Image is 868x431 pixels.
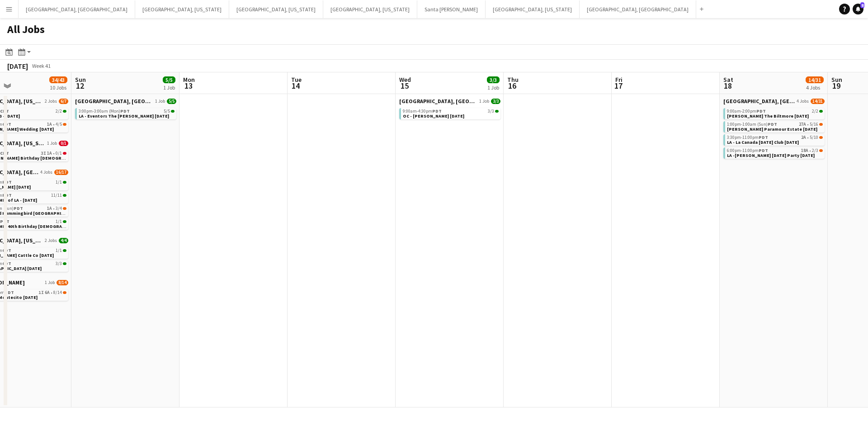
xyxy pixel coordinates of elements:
span: 3/3 [488,109,494,114]
span: 14/31 [811,99,825,104]
span: 3/4 [63,207,66,210]
span: 1 Job [45,280,55,285]
div: [GEOGRAPHIC_DATA], [GEOGRAPHIC_DATA]1 Job5/53:00pm-3:00am (Mon)PDT5/5LA - Eventors The [PERSON_NA... [75,98,176,121]
span: LA - La Canada Thursday Club 10.18.25 [727,139,799,145]
span: Fri [615,76,623,84]
span: 2A [801,135,806,140]
div: • [727,135,823,140]
button: [GEOGRAPHIC_DATA], [US_STATE] [135,0,229,18]
span: 1 Job [479,99,489,104]
span: Wed [399,76,411,84]
span: PDT [120,108,130,114]
span: 3I [41,151,46,156]
span: 17 [614,81,623,91]
span: 27A [799,122,806,127]
span: PDT [2,179,12,185]
span: Sun [831,76,842,84]
span: 1/1 [63,220,66,223]
button: [GEOGRAPHIC_DATA], [US_STATE] [323,0,417,18]
span: PDT [756,108,766,114]
span: 2/2 [819,110,823,113]
a: [GEOGRAPHIC_DATA], [GEOGRAPHIC_DATA]1 Job5/5 [75,98,176,104]
span: 15 [398,81,411,91]
span: 0/1 [59,141,68,146]
span: 1/1 [63,249,66,252]
span: 1A [47,151,52,156]
span: 5/5 [167,99,176,104]
span: 4/4 [59,238,68,243]
span: 0/1 [63,152,66,155]
span: 5/5 [163,76,175,83]
span: 11/11 [51,193,62,198]
span: 9:00am-4:30pm [403,109,442,114]
span: 1A [47,122,52,127]
span: LA - Sukhadia The Biltmore 10.18.25 [727,113,809,119]
span: 11/11 [63,194,66,197]
span: 3/3 [495,110,499,113]
span: Sat [723,76,733,84]
div: 1 Job [163,84,175,91]
span: PDT [14,205,23,211]
span: 6A [45,290,50,295]
span: 34/43 [49,76,67,83]
span: Los Angeles, CA [723,98,795,104]
span: Los Angeles, CA [75,98,153,104]
span: CDT [2,121,11,127]
span: PDT [2,192,12,198]
span: 6/7 [59,99,68,104]
span: 4/5 [56,122,62,127]
span: 14 [290,81,302,91]
span: 5/5 [171,110,175,113]
span: CDT [2,247,11,253]
span: Week 41 [30,62,52,69]
span: 1/1 [56,180,62,185]
span: 2 Jobs [45,238,57,243]
span: 2/2 [56,109,62,114]
div: [DATE] [7,62,28,71]
span: 1I [38,290,44,295]
a: 3:30pm-11:00pmPDT2A•5/10LA - La Canada [DATE] Club [DATE] [727,134,823,145]
span: 4/5 [63,123,66,126]
div: [GEOGRAPHIC_DATA], [GEOGRAPHIC_DATA]4 Jobs14/319:00am-2:00pmPDT2/2[PERSON_NAME] The Biltmore [DAT... [723,98,825,161]
span: 0/1 [56,151,62,156]
span: 1/1 [56,248,62,253]
span: 3/3 [491,99,500,104]
span: 5/16 [810,122,818,127]
span: 1:00pm-1:00am (Sun) [727,122,777,127]
span: 8/14 [57,280,68,285]
span: PDT [432,108,442,114]
span: 1/1 [63,181,66,184]
span: CDT [2,260,11,266]
div: [GEOGRAPHIC_DATA], [GEOGRAPHIC_DATA]1 Job3/39:00am-4:30pmPDT3/3OC - [PERSON_NAME] [DATE] [399,98,500,121]
div: 1 Job [487,84,499,91]
span: 5/16 [819,123,823,126]
a: 9:00am-4:30pmPDT3/3OC - [PERSON_NAME] [DATE] [403,108,499,118]
span: 1 Job [47,141,57,146]
span: 8/14 [63,291,66,294]
span: PDT [759,134,768,140]
span: 2/2 [63,110,66,113]
span: LA -Kayla Friedman Halloween Party 10.18.25 [727,152,815,158]
span: 8 [860,2,864,8]
span: 3/3 [56,261,62,266]
div: 4 Jobs [806,84,823,91]
span: Thu [507,76,519,84]
span: 19 [830,81,842,91]
a: [GEOGRAPHIC_DATA], [GEOGRAPHIC_DATA]1 Job3/3 [399,98,500,104]
button: Santa [PERSON_NAME] [417,0,486,18]
span: 9:00am-2:00pm [727,109,766,114]
span: PDT [5,289,14,295]
span: 6:00pm-11:00pm [727,148,768,153]
span: OC - Niloo Sarshar 10.15.25 [403,113,464,119]
span: Tue [291,76,302,84]
span: 2/3 [812,148,818,153]
a: 6:00pm-11:00pmPDT18A•2/3LA -[PERSON_NAME] [DATE] Party [DATE] [727,147,823,158]
button: [GEOGRAPHIC_DATA], [US_STATE] [229,0,323,18]
span: PDT [768,121,777,127]
a: 9:00am-2:00pmPDT2/2[PERSON_NAME] The Biltmore [DATE] [727,108,823,118]
div: • [727,148,823,153]
span: 1A [47,206,52,211]
span: 13 [182,81,195,91]
span: 3:00pm-3:00am (Mon) [79,109,130,114]
a: 3:00pm-3:00am (Mon)PDT5/5LA - Eventors The [PERSON_NAME] [DATE] [79,108,175,118]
